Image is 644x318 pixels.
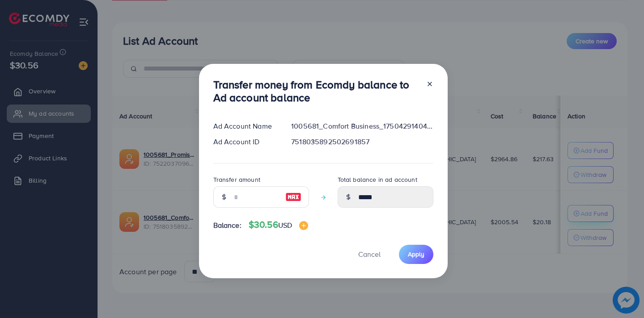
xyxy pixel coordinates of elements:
[408,250,424,259] span: Apply
[284,121,440,131] div: 1005681_Comfort Business_1750429140479
[213,78,419,104] h3: Transfer money from Ecomdy balance to Ad account balance
[347,245,392,264] button: Cancel
[213,175,260,184] label: Transfer amount
[206,137,284,147] div: Ad Account ID
[249,219,308,230] h4: $30.56
[285,192,301,202] img: image
[206,121,284,131] div: Ad Account Name
[299,221,308,230] img: image
[399,245,433,264] button: Apply
[284,137,440,147] div: 7518035892502691857
[213,220,241,230] span: Balance:
[358,249,381,259] span: Cancel
[278,220,292,230] span: USD
[338,175,417,184] label: Total balance in ad account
